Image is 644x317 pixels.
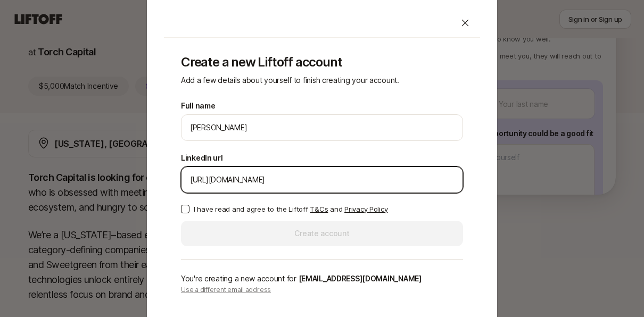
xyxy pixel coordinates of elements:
p: I have read and agree to the Liftoff and [194,204,387,214]
input: e.g. https://www.linkedin.com/in/melanie-perkins [190,173,454,186]
p: Add a few details about yourself to finish creating your account. [181,74,463,87]
label: LinkedIn url [181,152,223,164]
a: Privacy Policy [344,205,387,213]
span: [EMAIL_ADDRESS][DOMAIN_NAME] [299,274,422,283]
label: Full name [181,99,215,112]
input: e.g. Melanie Perkins [190,121,454,134]
button: I have read and agree to the Liftoff T&Cs and Privacy Policy [181,205,189,213]
p: We'll use Devin as your preferred name. [181,143,333,145]
p: Use a different email address [181,285,463,295]
p: You're creating a new account for [181,272,463,285]
p: Create a new Liftoff account [181,55,463,70]
a: T&Cs [310,205,328,213]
